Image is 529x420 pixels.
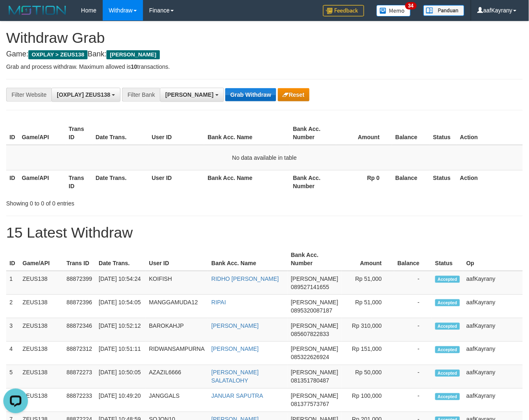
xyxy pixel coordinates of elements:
td: 88872399 [63,271,95,295]
th: Status [432,247,463,271]
td: aafKayrany [463,365,523,389]
td: - [394,318,432,342]
td: [DATE] 10:52:12 [95,318,146,342]
td: [DATE] 10:54:24 [95,271,146,295]
span: [PERSON_NAME] [291,299,338,306]
th: User ID [148,170,204,194]
span: Copy 085322626924 to clipboard [291,354,329,361]
button: Open LiveChat chat widget [3,3,28,28]
td: aafKayrany [463,389,523,412]
td: ZEUS138 [19,365,63,389]
th: Bank Acc. Name [204,170,290,194]
a: RIDHO [PERSON_NAME] [211,275,279,282]
td: Rp 50,000 [342,365,394,389]
td: - [394,389,432,412]
td: ZEUS138 [19,389,63,412]
th: Amount [336,121,392,145]
td: 88872273 [63,365,95,389]
span: [PERSON_NAME] [291,275,338,282]
span: [PERSON_NAME] [291,393,338,399]
span: Copy 085607822833 to clipboard [291,331,329,337]
span: Copy 0895320087187 to clipboard [291,307,333,314]
th: Date Trans. [92,121,149,145]
a: RIPAI [211,299,226,306]
td: ZEUS138 [19,342,63,365]
span: [PERSON_NAME] [291,346,338,352]
td: 88872233 [63,389,95,412]
a: [PERSON_NAME] SALATALOHY [211,369,259,384]
button: [OXPLAY] ZEUS138 [51,88,120,102]
span: [PERSON_NAME] [291,369,338,376]
th: ID [6,247,19,271]
th: Action [457,121,523,145]
th: Balance [394,247,432,271]
span: Accepted [435,299,460,306]
span: [PERSON_NAME] [291,322,338,329]
td: 1 [6,271,19,295]
th: ID [6,121,18,145]
td: 3 [6,318,19,342]
button: Reset [278,88,310,101]
span: Copy 081351780487 to clipboard [291,378,329,384]
span: Accepted [435,346,460,353]
span: Accepted [435,393,460,400]
td: Rp 151,000 [342,342,394,365]
span: Accepted [435,323,460,330]
th: Bank Acc. Number [290,121,337,145]
th: Date Trans. [92,170,149,194]
span: Accepted [435,276,460,283]
td: Rp 51,000 [342,271,394,295]
button: Grab Withdraw [225,88,276,101]
div: Showing 0 to 0 of 0 entries [6,196,214,208]
td: [DATE] 10:54:05 [95,295,146,318]
td: aafKayrany [463,271,523,295]
td: 2 [6,295,19,318]
td: Rp 51,000 [342,295,394,318]
span: Accepted [435,370,460,377]
span: OXPLAY > ZEUS138 [28,50,88,59]
th: ID [6,170,18,194]
td: - [394,365,432,389]
th: Trans ID [63,247,95,271]
strong: 10 [131,63,137,70]
td: aafKayrany [463,318,523,342]
h1: 15 Latest Withdraw [6,224,523,241]
td: ZEUS138 [19,318,63,342]
th: User ID [148,121,204,145]
td: [DATE] 10:49:20 [95,389,146,412]
td: - [394,271,432,295]
th: Op [463,247,523,271]
td: 88872396 [63,295,95,318]
th: Bank Acc. Name [204,121,290,145]
td: JANGGALS [146,389,208,412]
td: 4 [6,342,19,365]
th: Game/API [18,121,65,145]
th: Game/API [18,170,65,194]
span: Copy 081377573767 to clipboard [291,401,329,408]
th: Status [430,121,457,145]
th: Date Trans. [95,247,146,271]
th: Balance [392,170,430,194]
th: Amount [342,247,394,271]
span: Copy 089527141655 to clipboard [291,284,329,290]
p: Grab and process withdraw. Maximum allowed is transactions. [6,63,523,71]
span: [OXPLAY] ZEUS138 [57,91,110,98]
th: Trans ID [65,121,92,145]
td: aafKayrany [463,342,523,365]
a: JANUAR SAPUTRA [211,393,263,399]
th: Trans ID [65,170,92,194]
th: Bank Acc. Number [288,247,342,271]
img: Feedback.jpg [323,5,364,16]
td: Rp 100,000 [342,389,394,412]
td: aafKayrany [463,295,523,318]
th: Balance [392,121,430,145]
span: 34 [405,2,416,9]
div: Filter Bank [122,88,160,102]
h1: Withdraw Grab [6,30,523,46]
span: [PERSON_NAME] [106,50,159,59]
td: Rp 310,000 [342,318,394,342]
a: [PERSON_NAME] [211,322,259,329]
th: User ID [146,247,208,271]
td: MANGGAMUDA12 [146,295,208,318]
td: 88872312 [63,342,95,365]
